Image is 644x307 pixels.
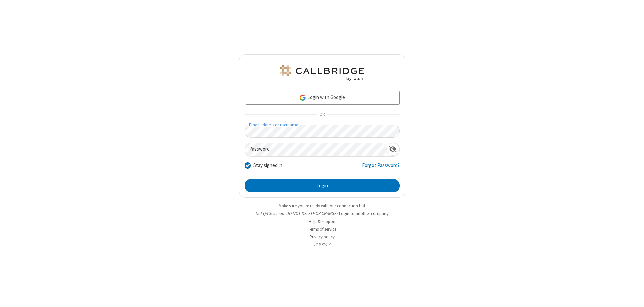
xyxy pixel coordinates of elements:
span: OR [317,110,327,119]
img: google-icon.png [299,94,306,101]
a: Make sure you're ready with our connection test [279,203,365,209]
input: Email address or username [245,125,400,138]
button: Login [245,179,400,192]
li: v2.6.351.4 [239,241,405,248]
label: Stay signed in [253,162,282,169]
input: Password [245,143,386,156]
img: QA Selenium DO NOT DELETE OR CHANGE [278,65,366,81]
a: Terms of service [308,226,336,232]
button: Login to another company [339,210,388,217]
a: Forgot Password? [362,162,400,174]
a: Privacy policy [310,234,335,240]
div: Show password [386,143,399,156]
a: Login with Google [245,91,400,104]
li: Not QA Selenium DO NOT DELETE OR CHANGE? [239,210,405,217]
a: Help & support [309,219,336,224]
